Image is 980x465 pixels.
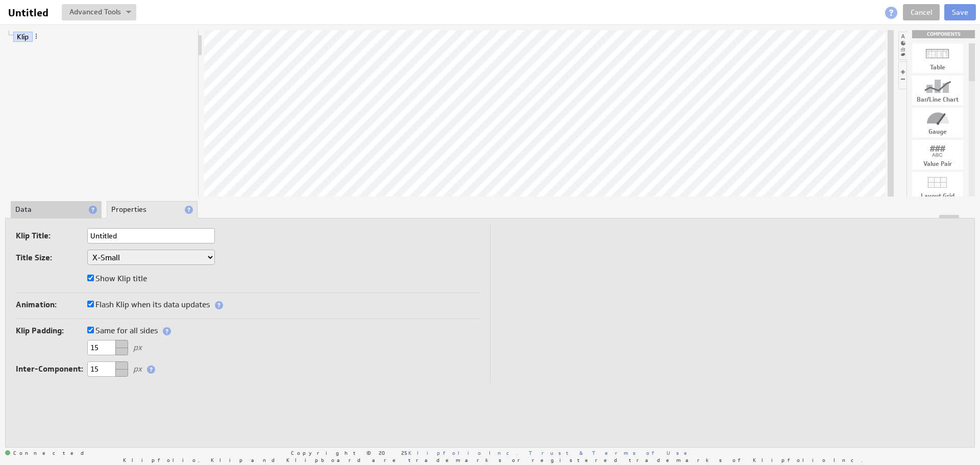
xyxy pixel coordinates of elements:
[11,201,102,218] li: Data
[33,33,40,40] span: More actions
[133,365,142,373] label: px
[903,4,940,20] a: Cancel
[13,32,33,42] a: Klip
[912,129,963,135] div: Gauge
[912,64,963,70] div: Table
[16,229,87,243] label: Klip Title:
[944,4,976,20] button: Save
[126,11,131,15] img: button-savedrop.png
[87,275,94,281] input: Show Klip title
[912,96,963,103] div: Bar/Line Chart
[5,450,90,456] span: Connected: ID: dpnc-25 Online: true
[87,324,158,338] label: Same for all sides
[529,449,694,456] a: Trust & Terms of Use
[4,4,56,21] input: Untitled
[291,450,518,455] span: Copyright © 2025
[912,193,963,199] div: Layout Grid
[912,30,975,38] div: Drag & drop components onto the workspace
[87,272,147,286] label: Show Klip title
[16,298,87,312] label: Animation:
[87,301,94,307] input: Flash Klip when its data updates
[912,161,963,167] div: Value Pair
[408,449,518,456] a: Klipfolio Inc.
[107,201,198,218] li: Properties
[898,32,907,60] li: Hide or show the component palette
[123,457,863,462] span: Klipfolio, Klip and Klipboard are trademarks or registered trademarks of Klipfolio Inc.
[133,344,142,351] label: px
[16,251,87,265] label: Title Size:
[87,298,210,312] label: Flash Klip when its data updates
[16,362,87,376] label: Inter-Component:
[898,61,906,89] li: Hide or show the component controls palette
[16,324,87,338] label: Klip Padding:
[87,327,94,333] input: Same for all sides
